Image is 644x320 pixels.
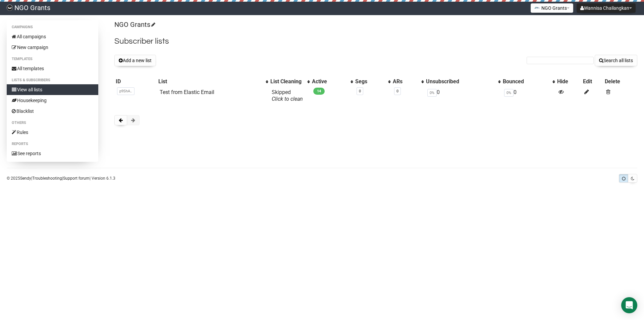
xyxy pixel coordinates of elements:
th: Delete: No sort applied, sorting is disabled [603,77,637,86]
th: Active: No sort applied, activate to apply an ascending sort [311,77,354,86]
a: All templates [7,63,98,74]
a: All campaigns [7,31,98,42]
th: Hide: No sort applied, sorting is disabled [556,77,581,86]
a: Click to clean [272,96,303,102]
th: ID: No sort applied, sorting is disabled [114,77,157,86]
a: Troubleshooting [32,176,62,181]
a: 0 [359,89,361,93]
th: Segs: No sort applied, activate to apply an ascending sort [354,77,391,86]
p: © 2025 | | | Version 6.1.3 [7,175,115,182]
td: 0 [425,86,501,105]
div: Active [312,78,347,85]
div: Edit [583,78,602,85]
li: Others [7,119,98,127]
button: Add a new list [114,55,156,66]
a: Blacklist [7,106,98,117]
div: ARs [393,78,418,85]
th: Bounced: No sort applied, activate to apply an ascending sort [501,77,556,86]
a: Test from Elastic Email [160,89,214,95]
a: Rules [7,127,98,138]
li: Templates [7,55,98,63]
span: p9ShA.. [117,87,135,95]
button: Search all lists [595,55,637,66]
h2: Subscriber lists [114,35,637,47]
th: ARs: No sort applied, activate to apply an ascending sort [391,77,425,86]
img: 2.png [534,5,540,10]
div: Open Intercom Messenger [621,297,637,313]
button: Wannisa Chailangkan [577,3,636,13]
span: Skipped [272,89,303,102]
th: List: No sort applied, activate to apply an ascending sort [157,77,269,86]
div: ID [116,78,156,85]
a: NGO Grants [114,20,154,29]
li: Reports [7,140,98,148]
a: Sendy [20,176,31,181]
button: NGO Grants [531,3,573,13]
th: List Cleaning: No sort applied, activate to apply an ascending sort [269,77,311,86]
div: Delete [605,78,636,85]
div: List [158,78,262,85]
div: Segs [355,78,385,85]
a: View all lists [7,84,98,95]
a: Housekeeping [7,95,98,106]
div: Hide [557,78,580,85]
div: List Cleaning [270,78,304,85]
a: New campaign [7,42,98,53]
li: Campaigns [7,23,98,31]
img: 17080ac3efa689857045ce3784bc614b [7,5,13,11]
li: Lists & subscribers [7,76,98,84]
span: 14 [313,88,325,95]
span: 0% [504,89,514,97]
div: Unsubscribed [426,78,495,85]
div: Bounced [503,78,549,85]
span: 0% [427,89,437,97]
a: See reports [7,148,98,159]
th: Unsubscribed: No sort applied, activate to apply an ascending sort [425,77,501,86]
td: 0 [501,86,556,105]
a: Support forum [63,176,90,181]
a: 0 [396,89,398,93]
th: Edit: No sort applied, sorting is disabled [582,77,603,86]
